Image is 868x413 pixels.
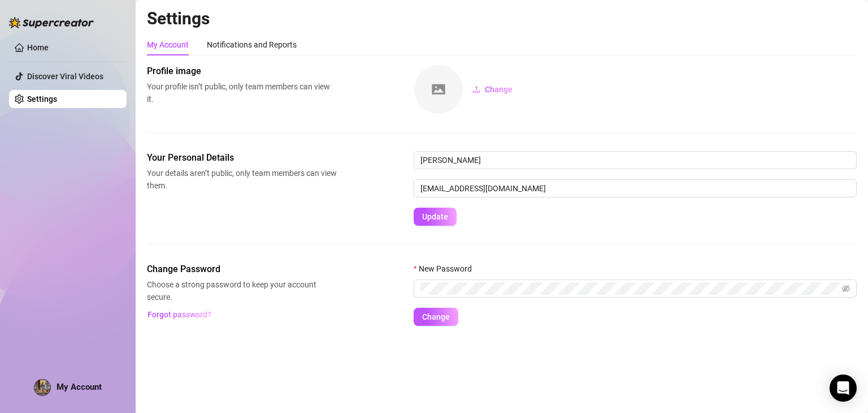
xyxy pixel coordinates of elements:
h2: Settings [147,8,857,29]
span: Change [422,312,450,321]
span: Update [422,212,448,221]
div: Open Intercom Messenger [830,375,857,402]
span: Your details aren’t public, only team members can view them. [147,167,337,192]
input: Enter name [414,151,857,169]
span: Change Password [147,263,337,276]
span: Your Personal Details [147,151,337,165]
button: Update [414,208,457,226]
button: Forgot password? [147,306,211,324]
input: New Password [420,282,840,295]
a: Discover Viral Videos [27,72,103,81]
img: logo-BBDzfeDw.svg [9,17,94,28]
img: ACg8ocKTEI2hR6eERevEy7KQRTy9d9UPIKB4XmaROc-QbPmjx5Jkzku-=s96-c [34,380,50,395]
img: square-placeholder.png [414,65,463,114]
span: eye-invisible [842,285,850,292]
span: Change [485,85,513,94]
a: Settings [27,94,57,104]
div: Notifications and Reports [207,38,297,51]
span: Choose a strong password to keep your account secure. [147,278,337,303]
span: My Account [57,382,102,392]
span: Forgot password? [147,310,211,319]
span: Profile image [147,64,337,78]
button: Change [463,80,522,98]
span: upload [472,85,480,93]
button: Change [414,308,458,326]
input: Enter new email [414,179,857,197]
label: New Password [414,263,479,275]
div: My Account [147,38,189,51]
span: Your profile isn’t public, only team members can view it. [147,80,337,105]
a: Home [27,43,49,52]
